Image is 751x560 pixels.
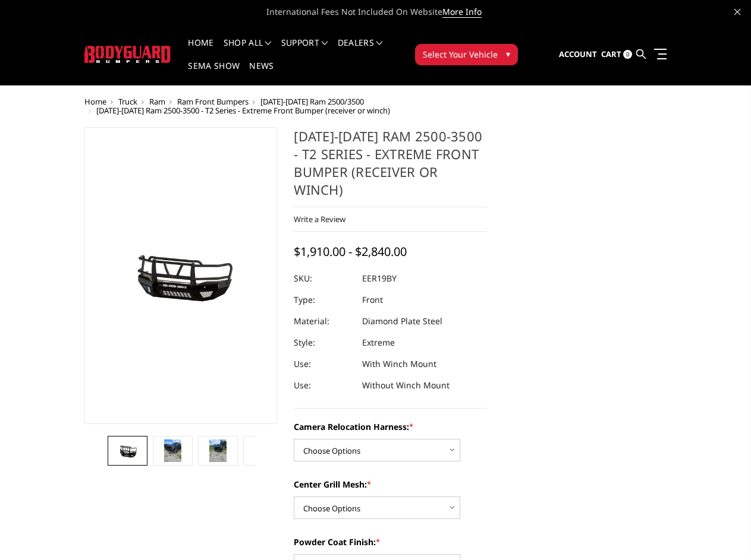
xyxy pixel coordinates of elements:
img: 2019-2025 Ram 2500-3500 - T2 Series - Extreme Front Bumper (receiver or winch) [88,232,274,319]
span: Account [559,49,597,59]
dt: SKU: [294,268,353,289]
span: 0 [623,50,632,59]
dd: With Winch Mount [362,353,436,375]
dd: Diamond Plate Steel [362,311,442,332]
a: Home [188,39,213,62]
dt: Material: [294,311,353,332]
span: $1,910.00 - $2,840.00 [294,243,407,260]
dt: Type: [294,289,353,311]
a: 2019-2025 Ram 2500-3500 - T2 Series - Extreme Front Bumper (receiver or winch) [84,127,278,424]
a: [DATE]-[DATE] Ram 2500/3500 [260,96,364,107]
dt: Style: [294,332,353,353]
a: Ram [149,96,165,107]
h1: [DATE]-[DATE] Ram 2500-3500 - T2 Series - Extreme Front Bumper (receiver or winch) [294,127,487,207]
a: Truck [118,96,137,107]
img: BODYGUARD BUMPERS [84,46,172,63]
button: Select Your Vehicle [415,44,518,65]
label: Camera Relocation Harness: [294,420,487,433]
dd: Extreme [362,332,395,353]
span: Select Your Vehicle [423,48,498,61]
span: [DATE]-[DATE] Ram 2500-3500 - T2 Series - Extreme Front Bumper (receiver or winch) [96,105,390,116]
a: News [249,62,274,85]
a: Cart 0 [601,39,632,71]
a: Support [281,39,328,62]
a: Dealers [338,39,383,62]
dt: Use: [294,353,353,375]
dd: Front [362,289,383,311]
a: Account [559,39,597,71]
dt: Use: [294,375,353,396]
dd: EER19BY [362,268,397,289]
img: 2019-2025 Ram 2500-3500 - T2 Series - Extreme Front Bumper (receiver or winch) [164,439,181,462]
a: SEMA Show [188,62,240,85]
img: 2019-2025 Ram 2500-3500 - T2 Series - Extreme Front Bumper (receiver or winch) [111,439,143,462]
label: Powder Coat Finish: [294,536,487,548]
a: More Info [442,6,482,18]
span: Cart [601,49,621,59]
a: Ram Front Bumpers [177,96,249,107]
a: shop all [224,39,272,62]
label: Center Grill Mesh: [294,478,487,491]
dd: Without Winch Mount [362,375,450,396]
a: Home [84,96,106,107]
img: 2019-2025 Ram 2500-3500 - T2 Series - Extreme Front Bumper (receiver or winch) [209,439,227,462]
a: Write a Review [294,214,345,224]
span: ▾ [506,48,510,60]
